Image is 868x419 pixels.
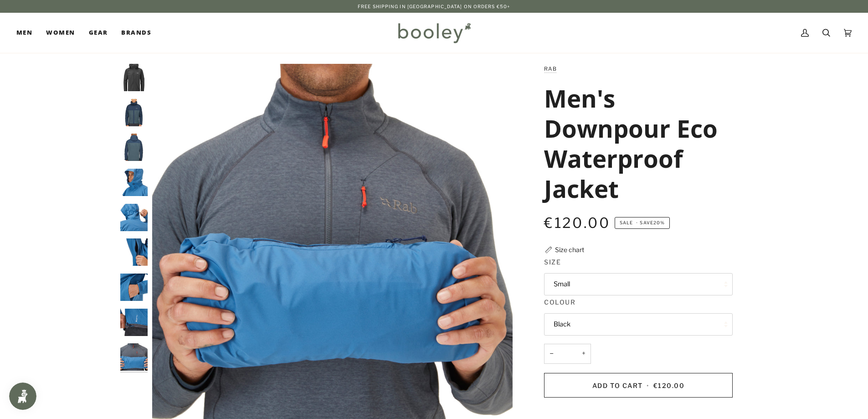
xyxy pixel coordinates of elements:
[120,134,148,161] img: Rab Men's Downpour Eco Waterproof Jacket Tempest Blue / Orion Blue - Booley Galway
[555,245,584,254] div: Size chart
[544,297,575,307] span: Colour
[9,383,36,410] iframe: Button to open loyalty program pop-up
[544,257,561,267] span: Size
[89,28,108,37] span: Gear
[544,313,733,336] button: Black
[46,28,75,37] span: Women
[82,13,115,53] a: Gear
[544,66,557,72] a: Rab
[544,373,733,398] button: Add to Cart • €120.00
[620,220,633,225] span: Sale
[121,28,151,37] span: Brands
[16,13,39,53] a: Men
[120,274,148,301] img: Rab Men's Downpour Eco Waterproof Jacket - Booley Galway
[592,382,643,389] span: Add to Cart
[544,214,610,232] span: €120.00
[120,309,148,336] img: Rab Men's Downpour Eco Waterproof Jacket - Booley Galway
[120,343,148,371] img: Rab Men's Downpour Eco Waterproof Jacket - Booley Galway
[544,344,559,364] button: −
[544,83,726,204] h1: Men's Downpour Eco Waterproof Jacket
[394,20,474,46] img: Booley
[653,220,665,225] span: 20%
[645,382,651,389] span: •
[576,344,591,364] button: +
[653,382,685,389] span: €120.00
[120,238,148,266] img: Rab Men's Downpour Eco Waterproof Jacket - Booley Galway
[120,64,148,91] img: Men's Downpour Eco Waterproof Jacket
[39,13,82,53] a: Women
[120,99,148,126] img: Rab Men's Downpour Eco Waterproof Jacket Tempest Blue / Orion Blue - Booley Galway
[16,28,32,37] span: Men
[358,3,510,10] p: Free Shipping in [GEOGRAPHIC_DATA] on Orders €50+
[114,13,158,53] a: Brands
[120,204,148,231] img: Rab Men's Downpour Eco Waterproof Jacket - Booley Galway
[615,217,670,229] span: Save
[634,220,640,225] em: •
[120,169,148,196] img: Rab Men's Downpour Eco Waterproof Jacket - Booley Galway
[544,273,733,295] button: Small
[544,344,591,364] input: Quantity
